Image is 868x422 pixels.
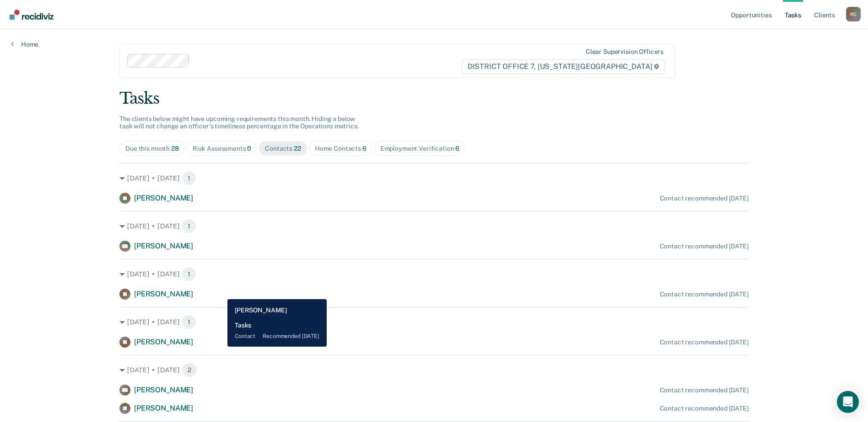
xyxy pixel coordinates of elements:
[193,145,252,153] div: Risk Assessments
[134,404,193,412] span: [PERSON_NAME]
[182,171,196,185] span: 1
[660,290,749,298] div: Contact recommended [DATE]
[119,315,749,329] div: [DATE] • [DATE] 1
[660,405,749,412] div: Contact recommended [DATE]
[171,145,179,152] span: 28
[586,48,663,56] div: Clear supervision officers
[182,363,197,377] span: 2
[125,145,179,153] div: Due this month
[660,386,749,394] div: Contact recommended [DATE]
[134,385,193,394] span: [PERSON_NAME]
[119,115,359,130] span: The clients below might have upcoming requirements this month. Hiding a below task will not chang...
[462,59,665,74] span: DISTRICT OFFICE 7, [US_STATE][GEOGRAPHIC_DATA]
[660,338,749,346] div: Contact recommended [DATE]
[119,267,749,281] div: [DATE] • [DATE] 1
[182,267,196,281] span: 1
[455,145,459,152] span: 6
[660,243,749,250] div: Contact recommended [DATE]
[134,194,193,202] span: [PERSON_NAME]
[119,89,749,108] div: Tasks
[134,338,193,346] span: [PERSON_NAME]
[660,195,749,202] div: Contact recommended [DATE]
[119,171,749,185] div: [DATE] • [DATE] 1
[119,219,749,233] div: [DATE] • [DATE] 1
[134,242,193,250] span: [PERSON_NAME]
[182,315,196,329] span: 1
[294,145,301,152] span: 22
[846,7,861,21] button: Profile dropdown button
[247,145,251,152] span: 0
[362,145,367,152] span: 6
[265,145,301,153] div: Contacts
[315,145,367,153] div: Home Contacts
[182,219,196,233] span: 1
[846,7,861,21] div: R C
[119,363,749,377] div: [DATE] • [DATE] 2
[11,40,38,48] a: Home
[10,10,54,20] img: Recidiviz
[380,145,460,153] div: Employment Verification
[134,290,193,298] span: [PERSON_NAME]
[837,391,859,413] div: Open Intercom Messenger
